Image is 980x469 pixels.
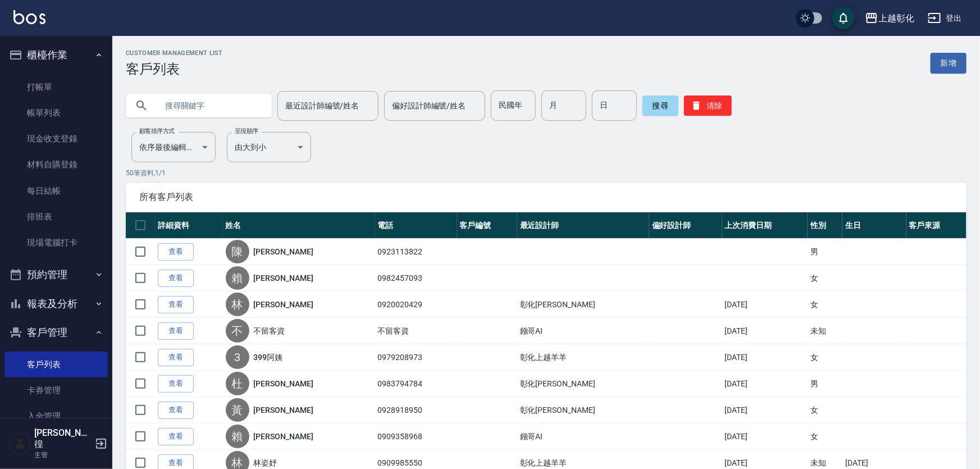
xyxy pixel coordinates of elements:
[808,318,842,344] td: 未知
[226,319,249,343] div: 不
[4,352,108,377] a: 客戶列表
[157,90,263,121] input: 搜尋關鍵字
[808,292,842,318] td: 女
[158,296,194,313] a: 查看
[375,318,457,344] td: 不留客資
[4,40,108,70] button: 櫃檯作業
[4,230,108,256] a: 現場電腦打卡
[906,212,967,239] th: 客戶來源
[13,10,45,24] img: Logo
[4,377,108,403] a: 卡券管理
[131,132,216,162] div: 依序最後編輯時間
[254,272,313,284] a: [PERSON_NAME]
[722,371,808,397] td: [DATE]
[860,7,919,30] button: 上越彰化
[722,424,808,450] td: [DATE]
[158,322,194,340] a: 查看
[375,424,457,450] td: 0909358968
[34,450,92,460] p: 主管
[642,95,678,116] button: 搜尋
[375,265,457,292] td: 0982457093
[155,212,223,239] th: 詳細資料
[375,371,457,397] td: 0983794784
[684,95,732,116] button: 清除
[254,431,313,442] a: [PERSON_NAME]
[722,292,808,318] td: [DATE]
[517,212,649,239] th: 最近設計師
[126,61,223,77] h3: 客戶列表
[158,375,194,393] a: 查看
[227,132,311,162] div: 由大到小
[4,126,108,152] a: 現金收支登錄
[126,168,967,178] p: 50 筆資料, 1 / 1
[517,424,649,450] td: 鏹哥AI
[4,289,108,318] button: 報表及分析
[4,403,108,429] a: 入金管理
[254,378,313,389] a: [PERSON_NAME]
[808,344,842,371] td: 女
[722,344,808,371] td: [DATE]
[923,8,967,29] button: 登出
[517,397,649,424] td: 彰化[PERSON_NAME]
[931,53,967,74] a: 新增
[375,239,457,265] td: 0923113822
[235,127,258,135] label: 呈現順序
[254,299,313,310] a: [PERSON_NAME]
[226,398,249,422] div: 黃
[4,100,108,126] a: 帳單列表
[4,178,108,204] a: 每日結帳
[223,212,375,239] th: 姓名
[375,344,457,371] td: 0979208973
[4,318,108,347] button: 客戶管理
[226,372,249,395] div: 杜
[649,212,722,239] th: 偏好設計師
[226,345,249,369] div: 3
[254,352,283,363] a: 399阿姨
[4,152,108,177] a: 材料自購登錄
[722,212,808,239] th: 上次消費日期
[254,246,313,257] a: [PERSON_NAME]
[139,127,175,135] label: 顧客排序方式
[139,192,953,203] span: 所有客戶列表
[226,425,249,448] div: 賴
[808,424,842,450] td: 女
[375,292,457,318] td: 0920020429
[34,427,92,450] h5: [PERSON_NAME]徨
[158,349,194,366] a: 查看
[254,325,285,336] a: 不留客資
[226,293,249,316] div: 林
[722,318,808,344] td: [DATE]
[808,212,842,239] th: 性別
[254,457,277,468] a: 林姿妤
[517,344,649,371] td: 彰化上越羊羊
[722,397,808,424] td: [DATE]
[158,270,194,287] a: 查看
[126,49,223,57] h2: Customer Management List
[4,260,108,289] button: 預約管理
[832,7,855,29] button: save
[158,428,194,445] a: 查看
[457,212,517,239] th: 客戶編號
[9,432,31,455] img: Person
[517,318,649,344] td: 鏹哥AI
[808,371,842,397] td: 男
[226,240,249,263] div: 陳
[375,397,457,424] td: 0928918950
[517,292,649,318] td: 彰化[PERSON_NAME]
[808,265,842,292] td: 女
[878,11,914,25] div: 上越彰化
[4,74,108,100] a: 打帳單
[517,371,649,397] td: 彰化[PERSON_NAME]
[254,404,313,416] a: [PERSON_NAME]
[158,243,194,261] a: 查看
[158,402,194,419] a: 查看
[375,212,457,239] th: 電話
[226,266,249,290] div: 賴
[842,212,906,239] th: 生日
[808,239,842,265] td: 男
[808,397,842,424] td: 女
[4,204,108,230] a: 排班表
